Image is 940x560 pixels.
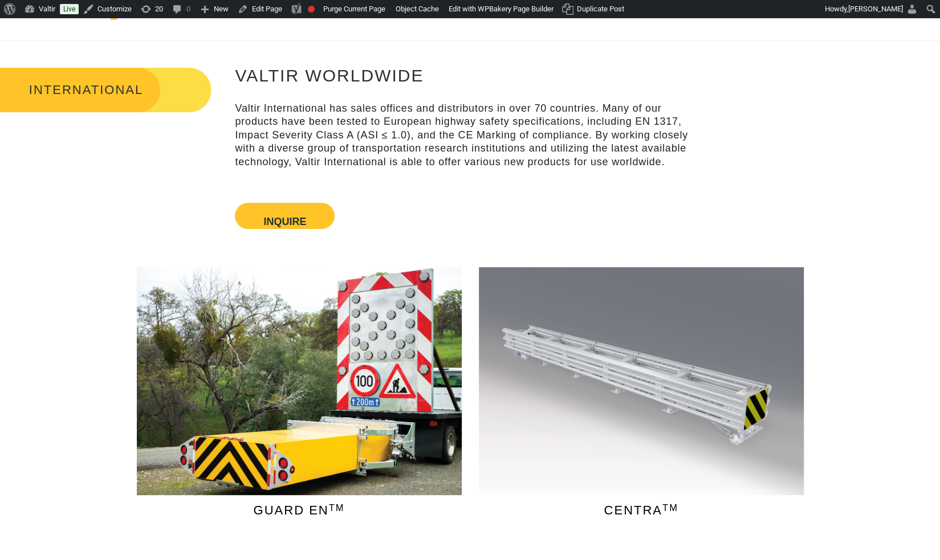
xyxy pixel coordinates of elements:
span: GUARD EN [254,504,345,517]
div: Focus keyphrase not set [308,6,315,13]
span: [PERSON_NAME] [848,5,903,13]
button: Inquire [263,216,306,219]
p: Valtir International has sales offices and distributors in over 70 countries. Many of our product... [235,102,705,169]
span: CENTRA [604,504,678,517]
a: CENTRATM [479,495,804,534]
a: GUARD ENTM [254,503,345,517]
a: Live [60,4,79,14]
sup: TM [662,502,678,513]
h2: VALTIR WORLDWIDE [235,66,705,85]
sup: TM [329,502,345,513]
